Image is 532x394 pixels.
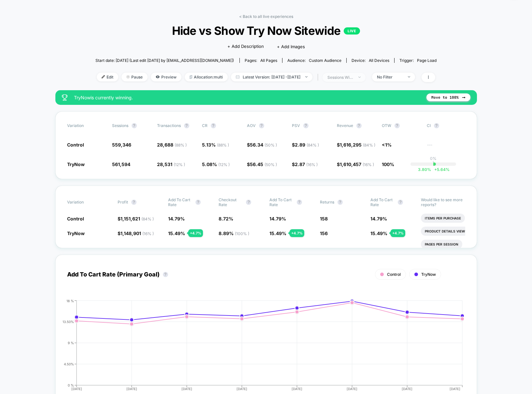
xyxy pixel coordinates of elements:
[382,123,418,128] span: OTW
[434,167,437,172] span: +
[398,200,403,205] button: ?
[340,162,374,167] span: 1,610,457
[231,73,312,81] span: Latest Version: [DATE] - [DATE]
[175,143,187,148] span: ( 88 % )
[102,75,105,78] img: edit
[306,162,318,167] span: ( 16 % )
[434,123,439,128] button: ?
[292,142,319,148] span: $
[247,162,277,167] span: $
[250,142,277,148] span: 56.34
[356,123,362,128] button: ?
[168,231,185,236] span: 15.49 %
[188,229,203,237] div: + 4.7 %
[74,95,420,100] span: TryNow is currently winning.
[163,272,168,277] button: ?
[265,143,277,148] span: ( 50 % )
[370,231,387,236] span: 15.49 %
[250,162,277,167] span: 56.45
[382,162,394,167] span: 100%
[190,75,192,79] img: rebalance
[303,123,309,128] button: ?
[202,162,230,167] span: 5.08 %
[168,197,192,207] span: Add To Cart Rate
[316,73,323,82] span: |
[112,123,128,128] span: Sessions
[287,58,341,63] div: Audience:
[239,14,293,19] a: < Back to all live experiences
[141,217,154,221] span: ( 84 % )
[118,216,154,221] span: $
[427,123,463,128] span: CI
[227,43,264,50] span: + Add Description
[245,58,277,63] div: Pages:
[122,73,148,81] span: Pause
[402,387,412,391] tspan: [DATE]
[387,272,401,277] span: Control
[195,200,201,205] button: ?
[126,75,130,78] img: end
[184,123,189,128] button: ?
[370,197,395,207] span: Add To Cart Rate
[265,162,277,167] span: ( 50 % )
[185,73,228,81] span: Allocation: multi
[219,231,249,236] span: 8.89 %
[269,231,286,236] span: 15.49 %
[347,387,357,391] tspan: [DATE]
[218,162,230,167] span: ( 12 % )
[399,58,437,63] div: Trigger:
[426,93,470,101] button: Move to 100%
[132,123,137,128] button: ?
[202,142,229,148] span: 5.13 %
[363,143,375,148] span: ( 84 % )
[269,216,286,221] span: 14.79 %
[157,162,185,167] span: 28,531
[211,123,216,128] button: ?
[327,75,353,80] div: sessions with impression
[431,167,450,172] span: 5.64 %
[305,76,308,77] img: end
[427,143,465,148] span: ---
[450,387,460,391] tspan: [DATE]
[421,240,462,249] li: Pages Per Session
[246,200,251,205] button: ?
[391,229,405,237] div: + 4.7 %
[247,123,256,128] span: AOV
[247,142,277,148] span: $
[320,200,334,204] span: Returns
[377,75,403,79] div: No Filter
[307,143,319,148] span: ( 84 % )
[421,227,481,236] li: Product Details Views Rate
[297,200,302,205] button: ?
[260,58,277,63] span: all pages
[174,162,185,167] span: ( 12 % )
[292,123,300,128] span: PSV
[217,143,229,148] span: ( 88 % )
[408,76,410,77] img: end
[67,123,103,128] span: Variation
[292,162,318,167] span: $
[269,197,294,207] span: Add To Cart Rate
[157,142,187,148] span: 28,688
[292,387,302,391] tspan: [DATE]
[369,58,389,63] span: all devices
[202,123,208,128] span: CR
[295,142,319,148] span: 2.89
[236,75,239,78] img: calendar
[320,216,328,221] span: 158
[181,387,192,391] tspan: [DATE]
[277,44,305,49] span: + Add Images
[112,24,420,37] span: Hide vs Show Try Now Sitewide
[309,58,341,63] span: Custom Audience
[346,58,394,63] span: Device:
[118,231,154,236] span: $
[62,94,67,101] img: success_star
[259,123,264,128] button: ?
[337,123,353,128] span: Revenue
[433,161,434,166] p: |
[382,142,392,148] span: <1%
[421,197,465,207] p: Would like to see more reports?
[320,231,328,236] span: 156
[344,27,360,35] p: LIVE
[421,272,436,277] span: TryNow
